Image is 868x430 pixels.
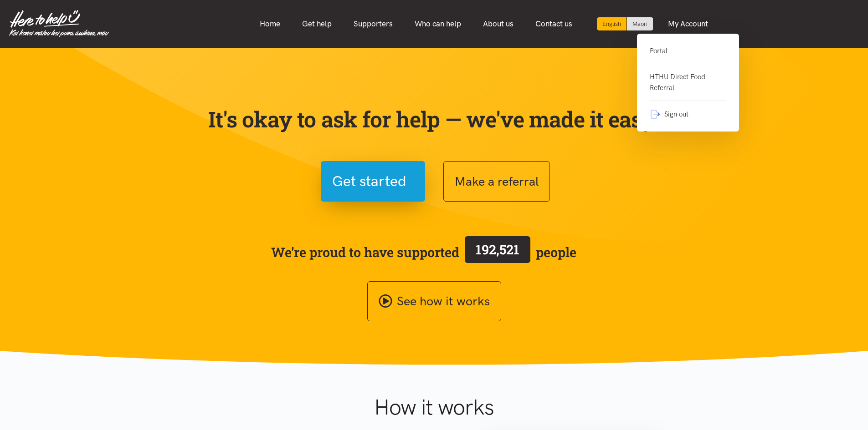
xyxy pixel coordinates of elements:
[476,241,519,258] span: 192,521
[271,234,576,270] span: We’re proud to have supported people
[627,17,653,30] a: Switch to Te Reo Māori
[597,17,627,30] div: Current language
[459,234,536,270] a: 192,521
[524,14,583,34] a: Contact us
[637,34,739,132] div: My Account
[9,10,109,37] img: Home
[285,394,583,420] h1: How it works
[206,106,662,132] p: It's okay to ask for help — we've made it easy!
[332,170,406,193] span: Get started
[249,14,291,34] a: Home
[291,14,343,34] a: Get help
[650,101,726,120] a: Sign out
[367,281,501,322] a: See how it works
[597,17,653,30] div: Language toggle
[321,161,425,202] button: Get started
[404,14,472,34] a: Who can help
[443,161,550,202] button: Make a referral
[650,46,726,64] a: Portal
[343,14,404,34] a: Supporters
[650,64,726,101] a: HTHU Direct Food Referral
[472,14,524,34] a: About us
[657,14,719,34] a: My Account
